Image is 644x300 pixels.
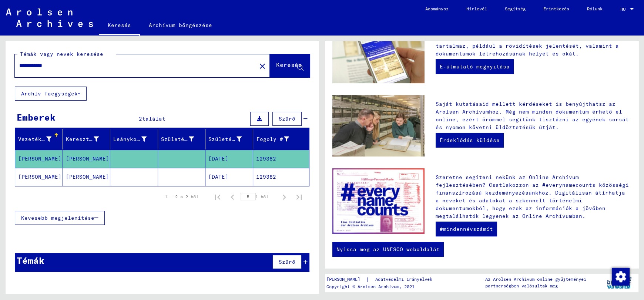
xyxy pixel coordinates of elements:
[485,276,586,282] font: Az Arolsen Archívum online gyűjteményei
[66,136,99,142] font: Keresztnév
[21,90,78,97] font: Archív faegységek
[17,112,56,123] font: Emberek
[18,173,61,180] font: [PERSON_NAME]
[208,136,252,142] font: Születési idő
[15,87,87,101] button: Archív faegységek
[332,168,425,234] img: enc.jpg
[256,133,301,145] div: Fogoly #
[208,155,228,162] font: [DATE]
[208,173,228,180] font: [DATE]
[18,133,63,145] div: Vezetéknév
[17,255,44,266] font: Témák
[113,133,158,145] div: Leánykori név
[20,51,103,57] font: Témák vagy nevek keresése
[255,194,268,199] font: 1-ből
[6,9,93,27] img: Arolsen_neg.svg
[110,129,158,149] mat-header-cell: Leánykori név
[66,133,110,145] div: Keresztnév
[336,246,440,253] font: Nyissa meg az UNESCO weboldalát
[253,129,309,149] mat-header-cell: Fogoly #
[436,59,514,74] a: E-útmutató megnyitása
[279,259,295,265] font: Szűrő
[440,226,493,232] font: #mindennévszámít
[543,6,569,11] font: Érintkezés
[425,6,449,11] font: Adományoz
[18,136,51,142] font: Vezetéknév
[139,115,142,122] font: 2
[436,222,497,236] a: #mindennévszámít
[272,112,302,126] button: Szűrő
[165,194,198,199] font: 1 – 2 a 2-ből
[21,215,94,221] font: Kevesebb megjelenítése
[279,115,295,122] font: Szűrő
[332,21,425,83] img: eguide.jpg
[505,6,526,11] font: Segítség
[366,276,369,283] font: |
[158,129,206,149] mat-header-cell: Születési hely
[149,22,212,28] font: Archívum böngészése
[258,62,267,71] mat-icon: close
[587,6,603,11] font: Rólunk
[255,58,270,73] button: Világos
[276,61,302,68] font: Keresés
[440,63,510,70] font: E-útmutató megnyitása
[620,6,625,12] font: HU
[369,276,441,283] a: Adatvédelmi irányelvek
[485,283,558,289] font: partnerségben valósultak meg
[611,267,629,285] div: Hozzájárulás módosítása
[256,173,276,180] font: 129382
[205,129,253,149] mat-header-cell: Születési idő
[225,189,240,204] button: Előző oldal
[436,174,629,219] font: Szeretne segíteni nekünk az Online Archívum fejlesztésében? Csatlakozzon az #everynamecounts közö...
[332,242,444,257] a: Nyissa meg az UNESCO weboldalát
[256,136,283,142] font: Fogoly #
[277,189,292,204] button: Következő oldal
[99,16,140,36] a: Keresés
[270,54,310,77] button: Keresés
[326,284,415,289] font: Copyright © Arolsen Archívum, 2021
[272,255,302,269] button: Szűrő
[15,211,105,225] button: Kevesebb megjelenítése
[292,189,306,204] button: Utolsó oldal
[605,273,633,292] img: yv_logo.png
[256,155,276,162] font: 129382
[332,95,425,156] img: inquiries.jpg
[440,137,500,144] font: Érdeklődés küldése
[108,22,131,28] font: Keresés
[140,16,221,34] a: Archívum böngészése
[210,189,225,204] button: Első oldal
[436,101,629,131] font: Saját kutatásaid mellett kérdéseket is benyújthatsz az Arolsen Archívumhoz. Még nem minden dokume...
[66,173,109,180] font: [PERSON_NAME]
[208,133,253,145] div: Születési idő
[113,136,157,142] font: Leánykori név
[161,136,208,142] font: Születési hely
[66,155,109,162] font: [PERSON_NAME]
[63,129,111,149] mat-header-cell: Keresztnév
[612,268,630,286] img: Hozzájárulás módosítása
[142,115,165,122] font: találat
[15,129,63,149] mat-header-cell: Vezetéknév
[326,276,366,283] a: [PERSON_NAME]
[436,133,504,148] a: Érdeklődés küldése
[375,276,432,282] font: Adatvédelmi irányelvek
[466,6,487,11] font: Hírlevél
[161,133,205,145] div: Születési hely
[18,155,61,162] font: [PERSON_NAME]
[326,276,360,282] font: [PERSON_NAME]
